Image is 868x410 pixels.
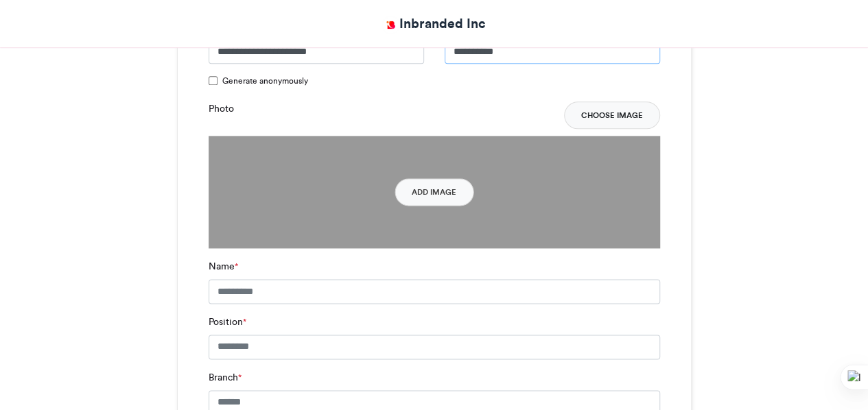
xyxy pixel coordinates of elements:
button: Add Image [395,178,473,206]
label: Photo [209,101,234,116]
a: Inbranded Inc [382,14,486,34]
label: Position [209,315,246,329]
label: Name [209,259,238,274]
input: Generate anonymously [209,76,218,85]
img: Inbranded [382,16,399,34]
label: Branch [209,370,242,385]
span: Generate anonymously [222,75,308,87]
button: Choose Image [564,101,660,129]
